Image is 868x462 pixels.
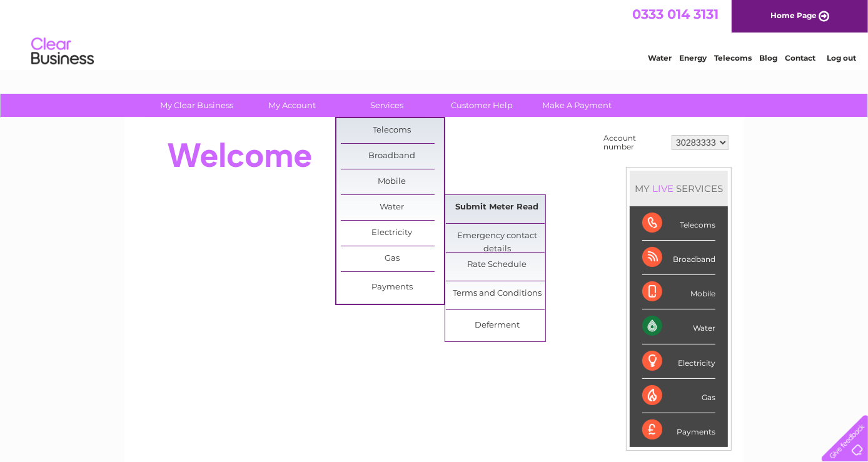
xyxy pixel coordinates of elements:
div: Mobile [642,275,715,309]
a: Gas [341,246,444,271]
a: Electricity [341,221,444,246]
a: Submit Meter Read [446,195,549,220]
a: Telecoms [341,118,444,143]
a: Mobile [341,169,444,194]
a: Blog [759,53,777,63]
div: Payments [642,413,715,447]
a: Contact [785,53,815,63]
a: Log out [827,53,856,63]
img: logo.png [31,33,94,71]
a: Customer Help [431,94,534,117]
a: Services [336,94,439,117]
a: My Clear Business [146,94,249,117]
div: LIVE [650,183,676,194]
div: Water [642,309,715,344]
a: Water [648,53,672,63]
a: Rate Schedule [446,253,549,278]
a: Make A Payment [526,94,629,117]
a: 0333 014 3131 [632,6,719,22]
div: MY SERVICES [630,171,728,206]
div: Gas [642,379,715,413]
a: My Account [241,94,344,117]
a: Water [341,195,444,220]
div: Telecoms [642,206,715,241]
a: Emergency contact details [446,224,549,249]
a: Broadband [341,144,444,169]
td: Account number [600,131,669,154]
div: Electricity [642,344,715,379]
div: Broadband [642,241,715,275]
a: Deferment [446,313,549,338]
a: Payments [341,275,444,300]
a: Telecoms [714,53,752,63]
div: Clear Business is a trading name of Verastar Limited (registered in [GEOGRAPHIC_DATA] No. 3667643... [139,7,730,61]
a: Energy [679,53,707,63]
a: Terms and Conditions [446,281,549,306]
